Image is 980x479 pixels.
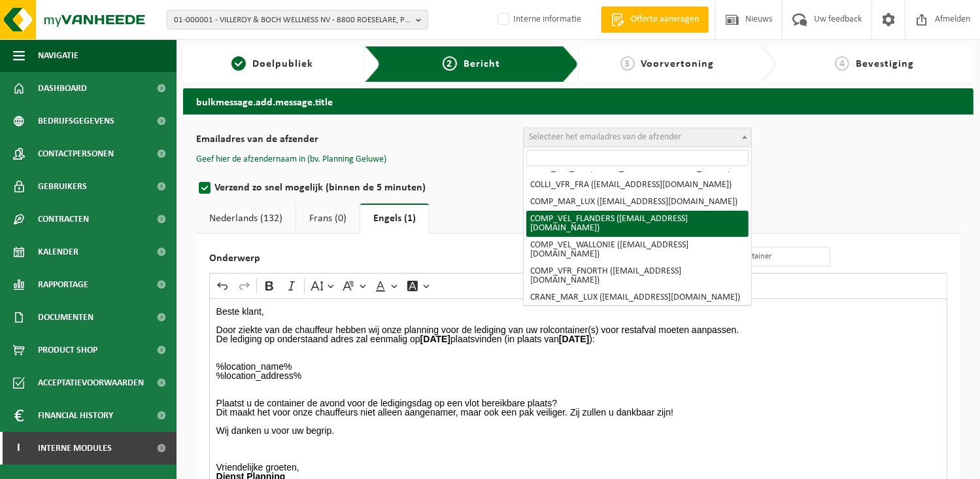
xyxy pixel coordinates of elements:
[38,137,114,170] span: Contactpersonen
[38,39,78,72] span: Navigatie
[464,59,500,69] span: Bericht
[835,56,849,71] span: 4
[231,56,246,71] span: 1
[216,362,941,380] p: %location_name% %location_address%
[495,10,581,29] label: Interne informatie
[443,56,457,71] span: 2
[526,237,749,263] li: COMP_VEL_WALLONIE ([EMAIL_ADDRESS][DOMAIN_NAME])
[38,203,89,236] span: Contracten
[38,399,113,432] span: Financial History
[296,204,360,234] a: Frans (0)
[526,289,749,306] li: CRANE_MAR_LUX ([EMAIL_ADDRESS][DOMAIN_NAME])
[420,334,450,344] strong: [DATE]
[856,59,914,69] span: Bevestiging
[360,204,429,234] a: Engels (1)
[526,194,749,211] li: COMP_MAR_LUX ([EMAIL_ADDRESS][DOMAIN_NAME])
[196,134,523,147] label: Emailadres van de afzender
[216,399,941,417] p: Plaatst u de container de avond voor de ledigingsdag op een vlot bereikbare plaats? Dit maakt het...
[38,301,93,334] span: Documenten
[196,179,523,197] label: Verzend zo snel mogelijk (binnen de 5 minuten)
[601,7,709,33] a: Offerte aanvragen
[529,132,681,142] span: Selecteer het emailadres van de afzender
[210,274,947,298] div: Editor toolbar
[216,463,941,472] p: Vriendelijke groeten,
[628,13,702,26] span: Offerte aanvragen
[216,316,941,344] p: Door ziekte van de chauffeur hebben wij onze planning voor de lediging van uw rolcontainer(s) voo...
[13,432,25,465] span: I
[38,432,112,465] span: Interne modules
[209,253,536,266] label: Onderwerp
[216,307,941,316] p: Beste klant,
[38,105,114,137] span: Bedrijfsgegevens
[38,170,87,203] span: Gebruikers
[526,177,749,194] li: COLLI_VFR_FRA ([EMAIL_ADDRESS][DOMAIN_NAME])
[196,154,386,166] button: Geef hier de afzendernaam in (bv. Planning Geluwe)
[252,59,313,69] span: Doelpubliek
[38,268,88,301] span: Rapportage
[174,10,411,30] span: 01-000001 - VILLEROY & BOCH WELLNESS NV - 8800 ROESELARE, POPULIERSTRAAT 1
[526,263,749,289] li: COMP_VFR_FNORTH ([EMAIL_ADDRESS][DOMAIN_NAME])
[38,334,97,366] span: Product Shop
[641,59,715,69] span: Voorvertoning
[38,72,87,105] span: Dashboard
[196,204,296,234] a: Nederlands (132)
[38,236,78,268] span: Kalender
[216,426,941,435] p: Wij danken u voor uw begrip.
[167,10,428,29] button: 01-000001 - VILLEROY & BOCH WELLNESS NV - 8800 ROESELARE, POPULIERSTRAAT 1
[620,56,635,71] span: 3
[559,334,589,344] strong: [DATE]
[183,88,973,114] h2: bulkmessage.add.message.title
[38,366,144,399] span: Acceptatievoorwaarden
[526,211,749,237] li: COMP_VEL_FLANDERS ([EMAIL_ADDRESS][DOMAIN_NAME])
